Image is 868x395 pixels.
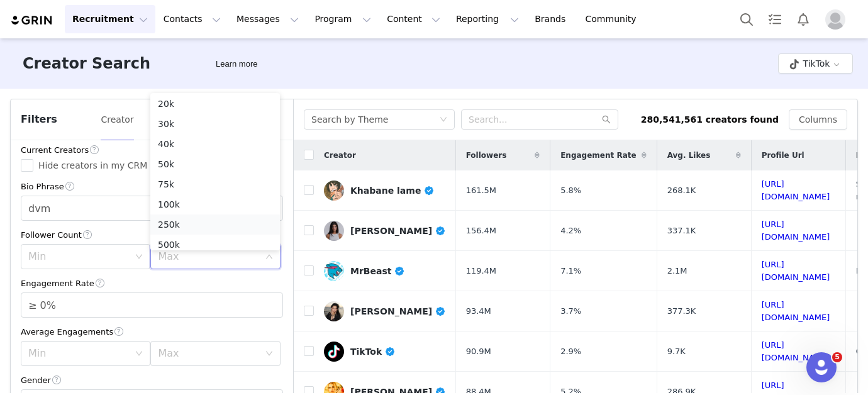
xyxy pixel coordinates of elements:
[667,150,711,161] span: Avg. Likes
[560,184,581,197] span: 5.8%
[21,180,283,193] div: Bio Phrase
[578,5,650,33] a: Community
[762,300,830,322] a: [URL][DOMAIN_NAME]
[461,109,618,130] input: Search...
[667,305,696,318] span: 377.3K
[229,5,306,33] button: Messages
[150,174,280,194] li: 75k
[466,225,496,237] span: 156.4M
[641,113,779,126] div: 280,541,561 creators found
[65,5,155,33] button: Recruitment
[667,265,687,277] span: 2.1M
[667,225,696,237] span: 337.1K
[762,340,830,362] a: [URL][DOMAIN_NAME]
[761,5,789,33] a: Tasks
[466,265,496,277] span: 119.4M
[100,109,134,130] button: Creator
[324,301,446,321] a: [PERSON_NAME]
[150,235,280,255] li: 500k
[379,5,448,33] button: Content
[150,194,280,214] li: 100k
[733,5,760,33] button: Search
[832,352,842,362] span: 5
[762,150,804,161] span: Profile Url
[324,181,344,201] img: v2
[350,347,396,357] div: TikTok
[156,5,228,33] button: Contacts
[135,253,143,262] i: icon: down
[324,221,446,241] a: [PERSON_NAME]
[150,134,280,154] li: 40k
[21,293,282,317] input: Engagement Rate
[158,250,259,263] div: Max
[466,345,491,358] span: 90.9M
[158,347,259,360] div: Max
[324,301,344,321] img: v2
[789,5,817,33] button: Notifications
[818,9,858,30] button: Profile
[448,5,526,33] button: Reporting
[150,214,280,235] li: 250k
[324,342,446,362] a: TikTok
[778,53,853,74] button: TikTok
[23,52,150,75] h3: Creator Search
[667,184,696,197] span: 268.1K
[21,325,283,338] div: Average Engagements
[28,250,129,263] div: Min
[150,94,280,114] li: 20k
[324,221,344,241] img: v2
[324,261,446,281] a: MrBeast
[560,345,581,358] span: 2.9%
[150,114,280,134] li: 30k
[324,181,446,201] a: Khabane lame
[10,14,54,26] img: grin logo
[466,184,496,197] span: 161.5M
[350,186,435,196] div: Khabane lame
[350,266,405,276] div: MrBeast
[825,9,845,30] img: placeholder-profile.jpg
[602,115,611,124] i: icon: search
[265,350,273,359] i: icon: down
[33,160,152,170] span: Hide creators in my CRM
[324,261,344,281] img: v2
[466,150,507,161] span: Followers
[560,305,581,318] span: 3.7%
[324,342,344,362] img: v2
[667,345,686,358] span: 9.7K
[28,347,129,360] div: Min
[762,179,830,201] a: [URL][DOMAIN_NAME]
[527,5,577,33] a: Brands
[762,220,830,242] a: [URL][DOMAIN_NAME]
[265,253,273,262] i: icon: down
[466,305,491,318] span: 93.4M
[21,143,283,157] div: Current Creators
[21,374,283,387] div: Gender
[350,306,446,316] div: [PERSON_NAME]
[21,112,57,127] span: Filters
[560,150,636,161] span: Engagement Rate
[350,226,446,236] div: [PERSON_NAME]
[213,58,260,70] div: Tooltip anchor
[440,116,447,125] i: icon: down
[324,150,356,161] span: Creator
[311,110,388,129] div: Search by Theme
[135,350,143,359] i: icon: down
[560,225,581,237] span: 4.2%
[150,154,280,174] li: 50k
[21,228,283,242] div: Follower Count
[762,260,830,282] a: [URL][DOMAIN_NAME]
[307,5,379,33] button: Program
[21,196,283,221] input: Enter keyword
[560,265,581,277] span: 7.1%
[806,352,837,382] iframe: Intercom live chat
[789,109,847,130] button: Columns
[21,277,283,290] div: Engagement Rate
